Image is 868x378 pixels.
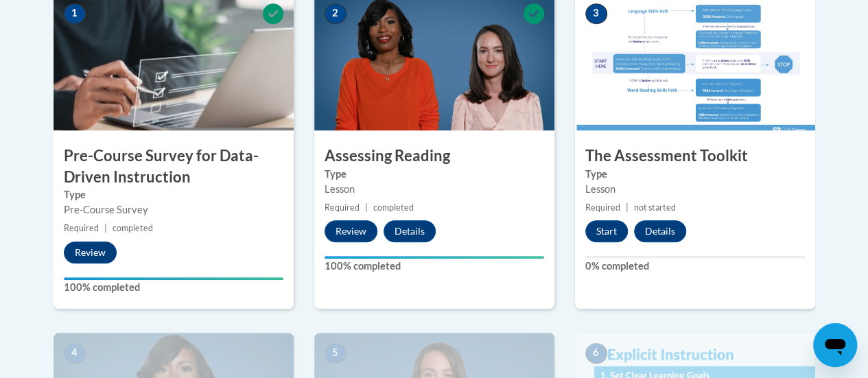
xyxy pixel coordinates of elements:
[64,202,283,217] div: Pre-Course Survey
[64,3,86,24] span: 1
[113,223,153,233] span: completed
[325,3,347,24] span: 2
[575,145,815,167] h3: The Assessment Toolkit
[54,145,294,188] h3: Pre-Course Survey for Data-Driven Instruction
[325,343,347,364] span: 5
[585,202,620,213] span: Required
[64,277,283,280] div: Your progress
[585,182,805,197] div: Lesson
[314,145,554,167] h3: Assessing Reading
[104,223,107,233] span: |
[585,220,628,242] button: Start
[365,202,368,213] span: |
[64,241,117,263] button: Review
[325,167,544,182] label: Type
[585,3,607,24] span: 3
[325,256,544,259] div: Your progress
[64,187,283,202] label: Type
[325,182,544,197] div: Lesson
[384,220,436,242] button: Details
[585,167,805,182] label: Type
[634,202,676,213] span: not started
[626,202,629,213] span: |
[813,323,857,367] iframe: Button to launch messaging window
[325,202,360,213] span: Required
[585,259,805,274] label: 0% completed
[373,202,414,213] span: completed
[64,280,283,295] label: 100% completed
[634,220,686,242] button: Details
[325,220,377,242] button: Review
[64,223,99,233] span: Required
[325,259,544,274] label: 100% completed
[585,343,607,364] span: 6
[64,343,86,364] span: 4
